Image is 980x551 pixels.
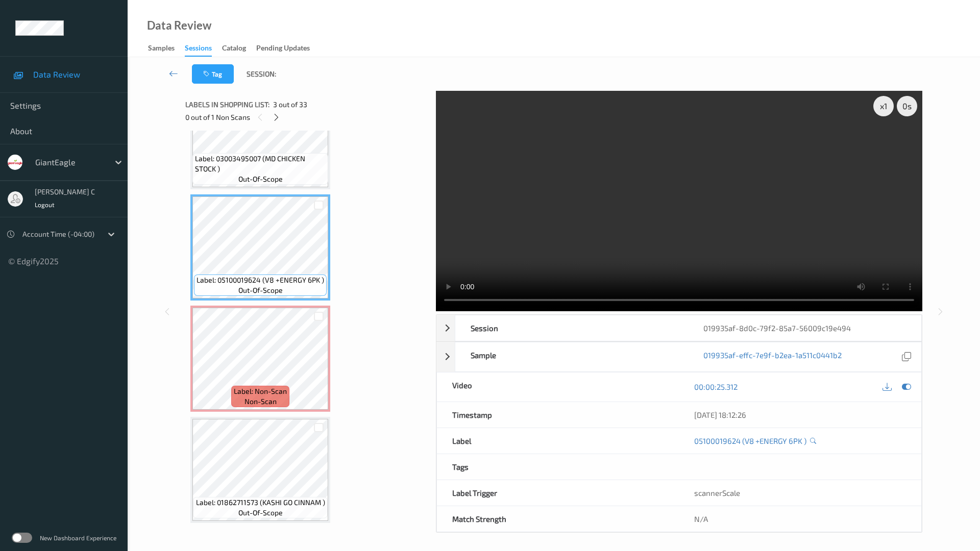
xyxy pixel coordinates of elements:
[185,43,212,57] div: Sessions
[234,386,287,396] span: Label: Non-Scan
[455,342,689,371] div: Sample
[197,275,324,285] span: Label: 05100019624 (V8 +ENERGY 6PK )
[192,64,234,84] button: Tag
[222,41,256,56] a: Catalog
[897,96,917,116] div: 0 s
[238,285,283,295] span: out-of-scope
[195,154,326,174] span: Label: 03003495007 (MD CHICKEN STOCK )
[244,396,277,407] span: non-scan
[148,41,185,56] a: Samples
[185,111,429,123] div: 0 out of 1 Non Scans
[437,506,679,532] div: Match Strength
[196,497,325,508] span: Label: 01862711573 (KASHI GO CINNAM )
[185,41,222,57] a: Sessions
[679,480,921,506] div: scannerScale
[694,436,806,446] a: 05100019624 (V8 +ENERGY 6PK )
[247,69,276,79] span: Session:
[436,315,922,341] div: Session019935af-8d0c-79f2-85a7-56009c19e494
[437,372,679,402] div: Video
[694,410,906,420] div: [DATE] 18:12:26
[238,508,283,518] span: out-of-scope
[703,350,842,364] a: 019935af-effc-7e9f-b2ea-1a511c0441b2
[437,428,679,454] div: Label
[873,96,894,116] div: x 1
[185,99,269,110] span: Labels in shopping list:
[694,382,738,392] a: 00:00:25.312
[147,20,211,31] div: Data Review
[238,174,283,184] span: out-of-scope
[437,454,679,480] div: Tags
[437,402,679,428] div: Timestamp
[437,480,679,506] div: Label Trigger
[436,342,922,372] div: Sample019935af-effc-7e9f-b2ea-1a511c0441b2
[679,506,921,532] div: N/A
[688,315,921,341] div: 019935af-8d0c-79f2-85a7-56009c19e494
[256,43,310,56] div: Pending Updates
[148,43,175,56] div: Samples
[455,315,689,341] div: Session
[256,41,320,56] a: Pending Updates
[222,43,246,56] div: Catalog
[273,99,307,110] span: 3 out of 33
